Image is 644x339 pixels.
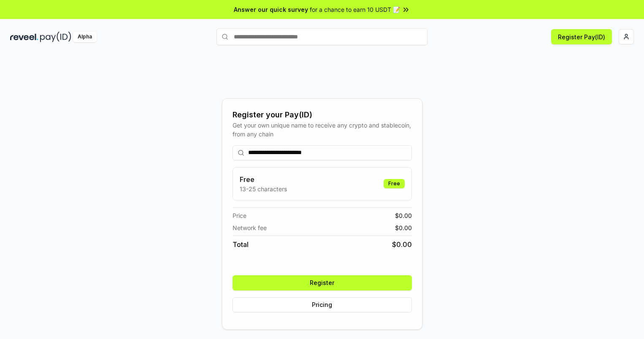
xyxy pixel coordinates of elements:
[233,211,246,220] span: Price
[40,32,71,42] img: pay_id
[10,32,38,42] img: reveel_dark
[233,121,412,138] div: Get your own unique name to receive any crypto and stablecoin, from any chain
[233,297,412,312] button: Pricing
[73,32,97,42] div: Alpha
[392,239,412,250] span: $ 0.00
[395,211,412,220] span: $ 0.00
[240,184,287,193] p: 13-25 characters
[233,239,249,250] span: Total
[233,109,412,121] div: Register your Pay(ID)
[551,29,612,44] button: Register Pay(ID)
[233,223,267,232] span: Network fee
[234,5,308,14] span: Answer our quick survey
[233,275,412,290] button: Register
[395,223,412,232] span: $ 0.00
[310,5,400,14] span: for a chance to earn 10 USDT 📝
[384,179,405,188] div: Free
[240,174,287,184] h3: Free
